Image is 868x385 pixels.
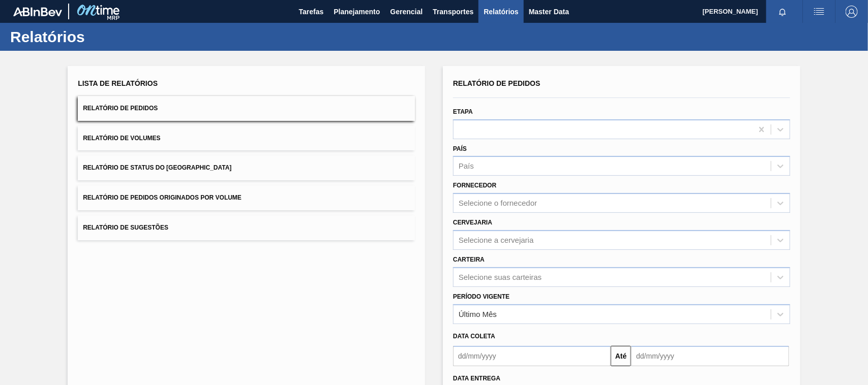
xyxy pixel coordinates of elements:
[78,79,158,87] span: Lista de Relatórios
[459,236,534,244] div: Selecione a cervejaria
[611,346,631,366] button: Até
[453,293,510,300] label: Período Vigente
[78,155,415,180] button: Relatório de Status do [GEOGRAPHIC_DATA]
[13,7,62,16] img: TNhmsLtSVTkK8tSr43FrP2fwEKptu5GPRR3wAAAABJRU5ErkJggg==
[453,79,541,87] span: Relatório de Pedidos
[299,6,324,18] span: Tarefas
[433,6,473,18] span: Transportes
[459,273,542,281] div: Selecione suas carteiras
[529,6,569,18] span: Master Data
[78,185,415,210] button: Relatório de Pedidos Originados por Volume
[391,6,423,18] span: Gerencial
[459,162,474,171] div: País
[453,375,500,382] span: Data entrega
[766,5,799,19] button: Notificações
[83,164,231,171] span: Relatório de Status do [GEOGRAPHIC_DATA]
[846,6,858,18] img: Logout
[453,182,496,189] label: Fornecedor
[83,194,242,201] span: Relatório de Pedidos Originados por Volume
[83,135,160,142] span: Relatório de Volumes
[10,31,191,43] h1: Relatórios
[78,215,415,240] button: Relatório de Sugestões
[78,126,415,151] button: Relatório de Volumes
[453,346,611,366] input: dd/mm/yyyy
[83,105,158,112] span: Relatório de Pedidos
[459,199,537,208] div: Selecione o fornecedor
[453,256,485,263] label: Carteira
[453,145,467,152] label: País
[83,224,168,231] span: Relatório de Sugestões
[484,6,518,18] span: Relatórios
[334,6,380,18] span: Planejamento
[631,346,789,366] input: dd/mm/yyyy
[459,310,497,318] div: Último Mês
[453,333,495,340] span: Data coleta
[453,219,492,226] label: Cervejaria
[453,108,473,115] label: Etapa
[78,96,415,121] button: Relatório de Pedidos
[813,6,825,18] img: userActions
